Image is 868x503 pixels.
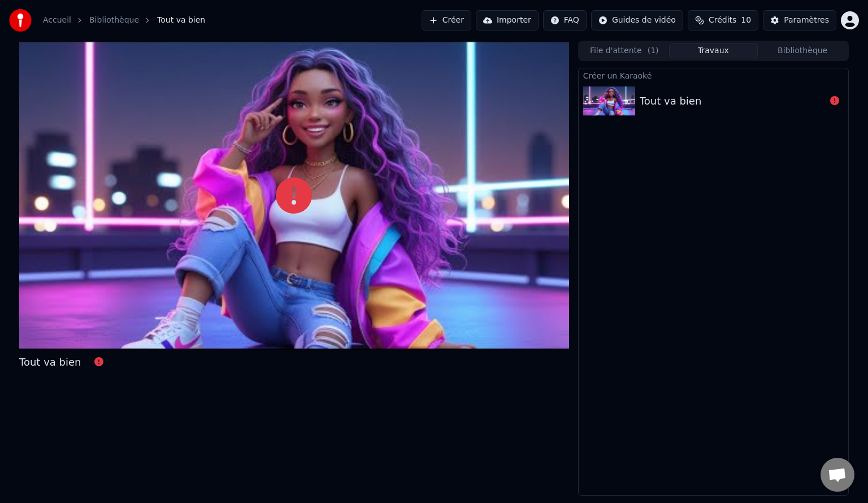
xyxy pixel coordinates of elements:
[821,458,854,492] div: Ouvrir le chat
[9,9,32,32] img: youka
[741,15,751,26] span: 10
[580,43,669,59] button: File d'attente
[89,15,139,26] a: Bibliothèque
[784,15,829,26] div: Paramètres
[688,10,758,31] button: Crédits10
[669,43,758,59] button: Travaux
[763,10,836,31] button: Paramètres
[591,10,683,31] button: Guides de vidéo
[709,15,736,26] span: Crédits
[758,43,847,59] button: Bibliothèque
[648,45,659,57] span: ( 1 )
[640,93,701,109] div: Tout va bien
[157,15,205,26] span: Tout va bien
[43,15,205,26] nav: breadcrumb
[579,68,848,82] div: Créer un Karaoké
[43,15,71,26] a: Accueil
[543,10,587,31] button: FAQ
[476,10,539,31] button: Importer
[19,354,81,370] div: Tout va bien
[422,10,471,31] button: Créer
